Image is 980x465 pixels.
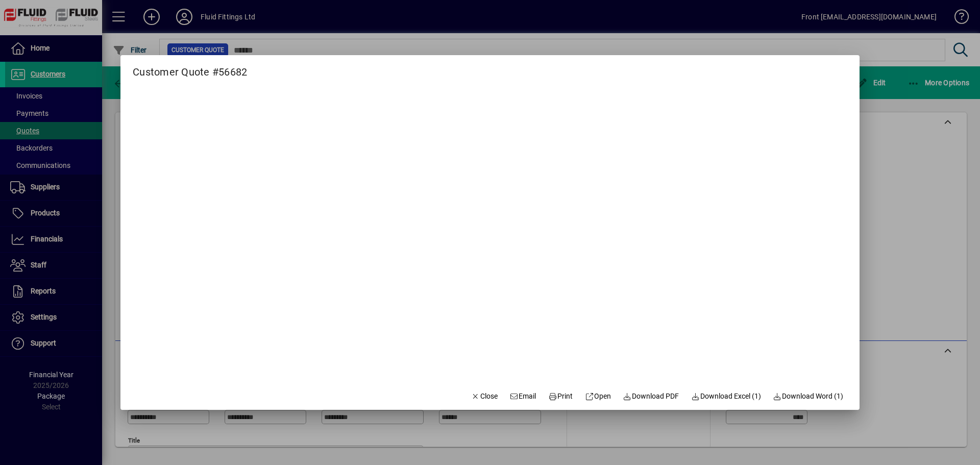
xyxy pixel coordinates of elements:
[467,387,502,406] button: Close
[544,387,577,406] button: Print
[548,391,573,402] span: Print
[619,387,683,406] a: Download PDF
[506,387,541,406] button: Email
[471,391,498,402] span: Close
[585,391,611,402] span: Open
[769,387,848,406] button: Download Word (1)
[691,391,761,402] span: Download Excel (1)
[120,55,259,80] h2: Customer Quote #56682
[581,387,615,406] a: Open
[510,391,536,402] span: Email
[687,387,765,406] button: Download Excel (1)
[623,391,679,402] span: Download PDF
[773,391,844,402] span: Download Word (1)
